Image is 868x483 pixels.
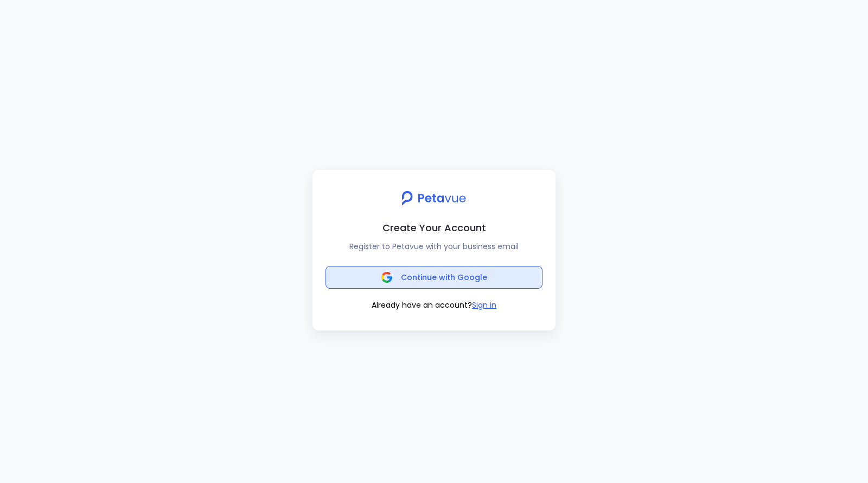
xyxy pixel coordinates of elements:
[372,300,472,310] span: Already have an account?
[321,220,547,236] h2: Create Your Account
[325,266,542,289] button: Continue with Google
[321,240,547,253] p: Register to Petavue with your business email
[401,272,487,283] span: Continue with Google
[472,300,496,311] button: Sign in
[394,185,473,211] img: petavue logo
